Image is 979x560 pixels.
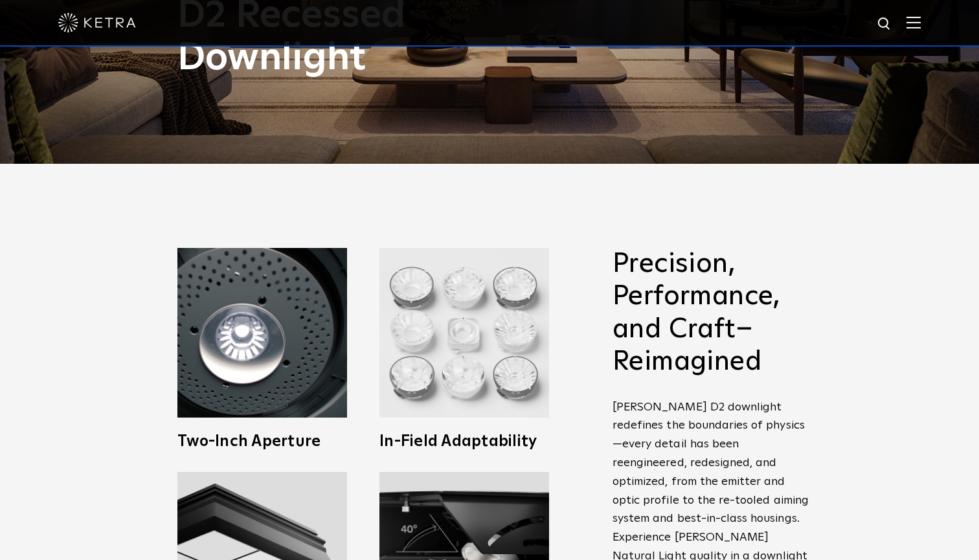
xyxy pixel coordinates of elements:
[379,248,549,418] img: Ketra D2 LED Downlight fixtures with Wireless Control
[58,13,136,32] img: ketra-logo-2019-white
[379,434,549,449] h3: In-Field Adaptability
[177,248,347,418] img: Ketra 2
[906,16,921,28] img: Hamburger%20Nav.svg
[877,16,893,32] img: search icon
[177,434,347,449] h3: Two-Inch Aperture
[613,248,813,379] h2: Precision, Performance, and Craft–Reimagined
